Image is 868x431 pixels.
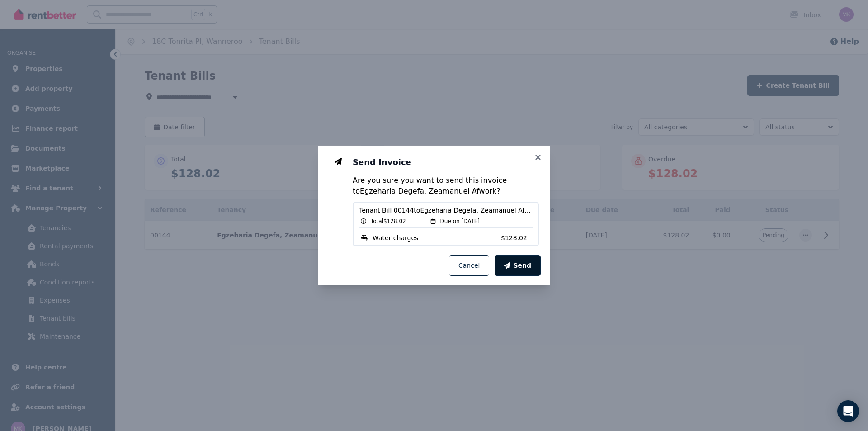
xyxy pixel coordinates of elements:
span: Total $128.02 [371,218,406,225]
span: $128.02 [501,233,533,242]
span: Tenant Bill 00144 to Egzeharia Degefa, Zeamanuel Afwork [359,206,533,215]
button: Send [495,255,541,276]
span: Send [513,261,531,270]
button: Cancel [449,255,489,276]
span: Water charges [373,233,418,242]
p: Are you sure you want to send this invoice to Egzeharia Degefa, Zeamanuel Afwork ? [353,175,539,197]
div: Open Intercom Messenger [837,400,859,422]
span: Due on [DATE] [440,218,480,225]
h3: Send Invoice [353,157,539,168]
